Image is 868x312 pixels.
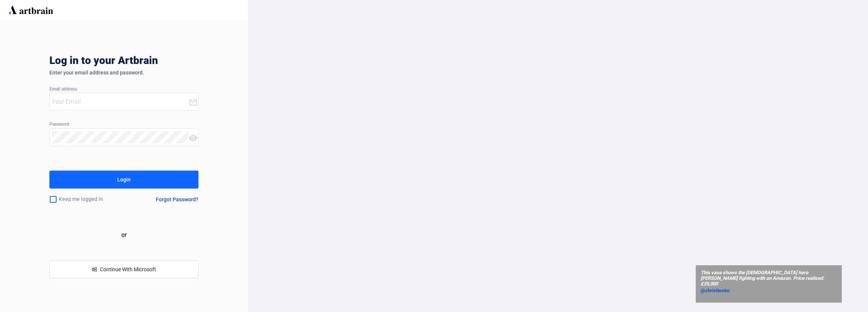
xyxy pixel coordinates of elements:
span: @christiesinc [701,288,730,293]
a: @christiesinc [701,287,837,294]
div: Email address [49,87,198,92]
span: or [115,230,133,239]
span: windows [92,267,97,272]
div: Login [117,174,131,186]
div: Forgot Password? [156,196,198,202]
span: Continue With Microsoft [100,266,156,272]
div: Keep me logged in [49,192,131,207]
div: Password [49,122,198,127]
button: windowsContinue With Microsoft [49,260,198,278]
span: This vase shows the [DEMOGRAPHIC_DATA] hero [PERSON_NAME] fighting with an Amazon. Price realised... [701,270,837,287]
div: Log in to your Artbrain [49,55,274,70]
button: Login [49,171,198,189]
div: Enter your email address and password. [49,70,198,76]
input: Your Email [52,96,188,108]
